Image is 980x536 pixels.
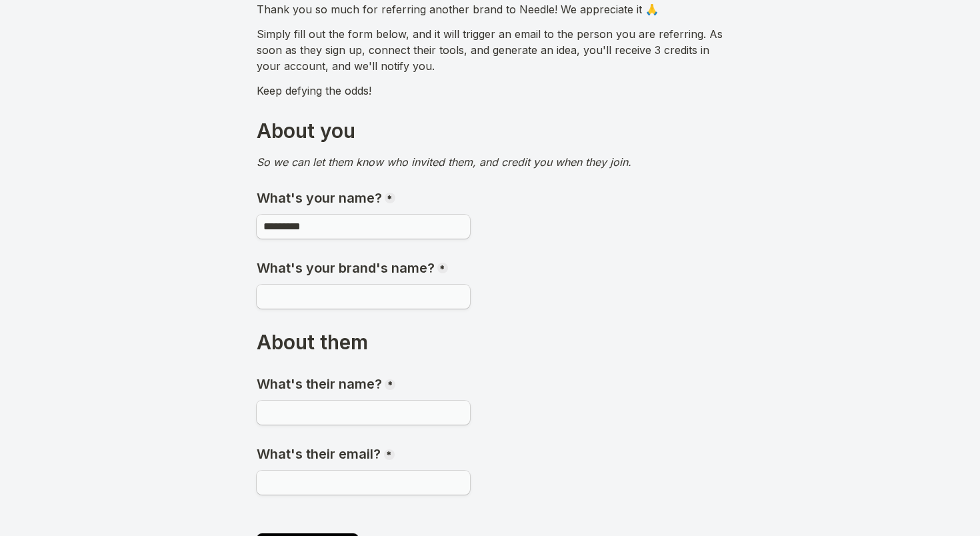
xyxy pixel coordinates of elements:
h1: About you [257,119,355,144]
h3: What's their email? [257,446,384,463]
div: Keep defying the odds! [257,81,723,104]
h3: What's their name? [257,376,385,393]
input: What's your name? [257,215,470,239]
h1: About them [257,330,368,355]
h3: What's your name? [257,190,385,207]
span: So we can let them know who invited them, and credit you when they join. [257,155,631,169]
input: What's their name? [257,401,470,425]
p: Simply fill out the form below, and it will trigger an email to the person you are referring. As ... [257,26,723,74]
input: What's their email? [257,471,470,495]
h3: What's your brand's name? [257,260,438,277]
input: What's your brand's name? [257,285,470,309]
